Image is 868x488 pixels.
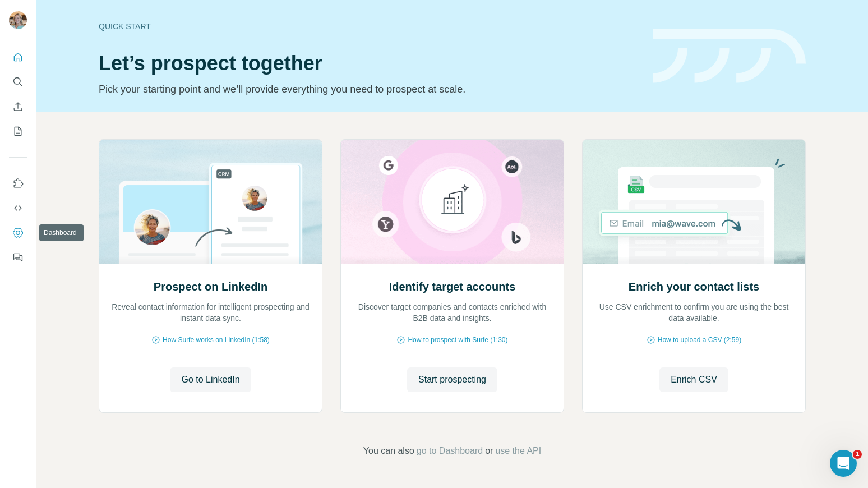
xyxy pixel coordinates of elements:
[9,96,27,117] button: Enrich CSV
[417,444,483,458] button: go to Dashboard
[99,81,639,97] p: Pick your starting point and we’ll provide everything you need to prospect at scale.
[830,450,857,477] iframe: Intercom live chat
[9,223,27,243] button: Dashboard
[340,140,564,264] img: Identify target accounts
[653,29,806,84] img: banner
[658,335,741,345] span: How to upload a CSV (2:59)
[9,47,27,67] button: Quick start
[154,279,267,294] h2: Prospect on LinkedIn
[9,11,27,29] img: Avatar
[170,367,251,392] button: Go to LinkedIn
[110,301,311,324] p: Reveal contact information for intelligent prospecting and instant data sync.
[9,247,27,268] button: Feedback
[629,279,759,294] h2: Enrich your contact lists
[9,121,27,141] button: My lists
[594,301,794,324] p: Use CSV enrichment to confirm you are using the best data available.
[659,367,728,392] button: Enrich CSV
[163,335,270,345] span: How Surfe works on LinkedIn (1:58)
[407,367,497,392] button: Start prospecting
[99,140,322,264] img: Prospect on LinkedIn
[671,373,717,386] span: Enrich CSV
[181,373,239,386] span: Go to LinkedIn
[99,21,639,32] div: Quick start
[363,444,414,458] span: You can also
[9,198,27,218] button: Use Surfe API
[9,173,27,194] button: Use Surfe on LinkedIn
[408,335,507,345] span: How to prospect with Surfe (1:30)
[582,140,806,264] img: Enrich your contact lists
[9,72,27,92] button: Search
[853,450,862,459] span: 1
[389,279,516,294] h2: Identify target accounts
[495,444,541,458] button: use the API
[99,52,639,75] h1: Let’s prospect together
[352,301,552,324] p: Discover target companies and contacts enriched with B2B data and insights.
[418,373,486,386] span: Start prospecting
[485,444,493,458] span: or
